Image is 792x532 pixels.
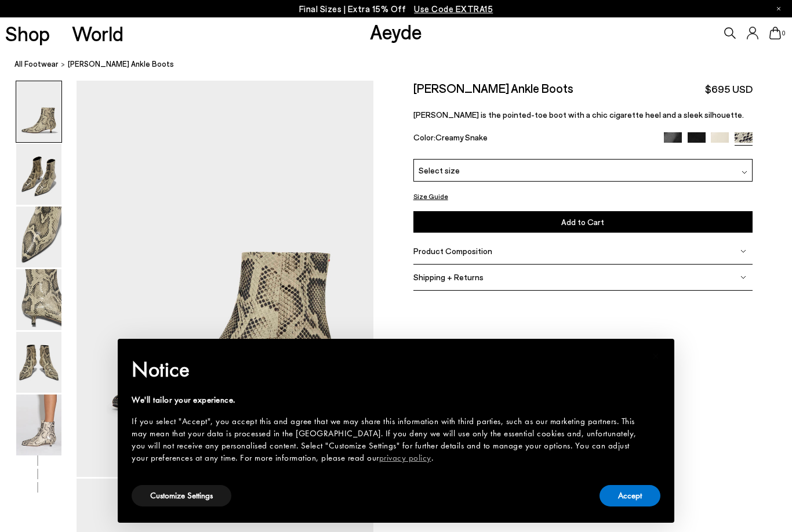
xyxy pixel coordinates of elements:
span: $695 USD [705,82,753,96]
img: Sofie Leather Ankle Boots - Image 5 [16,332,61,393]
img: Sofie Leather Ankle Boots - Image 4 [16,269,61,330]
span: Product Composition [413,246,492,256]
span: Creamy Snake [435,132,488,142]
button: Close this notice [642,342,670,370]
img: Sofie Leather Ankle Boots - Image 3 [16,207,61,267]
button: Size Guide [413,189,448,204]
span: Select size [419,164,460,176]
button: Accept [600,485,660,506]
img: svg%3E [740,274,746,280]
span: Shipping + Returns [413,272,484,282]
p: Final Sizes | Extra 15% Off [299,2,493,16]
img: Sofie Leather Ankle Boots - Image 2 [16,144,61,205]
div: If you select "Accept", you accept this and agree that we may share this information with third p... [132,415,642,464]
nav: breadcrumb [14,49,792,81]
div: Color: [413,132,653,146]
span: × [652,347,660,365]
span: 0 [781,30,787,37]
img: Sofie Leather Ankle Boots - Image 1 [16,81,61,142]
img: svg%3E [740,248,746,254]
div: We'll tailor your experience. [132,394,642,406]
button: Add to Cart [413,211,753,233]
img: Sofie Leather Ankle Boots - Image 6 [16,395,61,455]
img: svg%3E [742,169,747,175]
span: Add to Cart [561,217,604,227]
span: [PERSON_NAME] is the pointed-toe boot with a chic cigarette heel and a sleek silhouette. [413,110,744,120]
a: Shop [5,23,50,44]
a: privacy policy [379,452,431,464]
a: Aeyde [370,19,422,44]
button: Customize Settings [132,485,231,506]
a: 0 [769,27,781,39]
a: World [72,23,123,44]
span: [PERSON_NAME] Ankle Boots [68,58,174,70]
span: Navigate to /collections/ss25-final-sizes [414,3,493,14]
h2: [PERSON_NAME] Ankle Boots [413,81,573,95]
h2: Notice [132,354,642,385]
a: All Footwear [14,58,59,70]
